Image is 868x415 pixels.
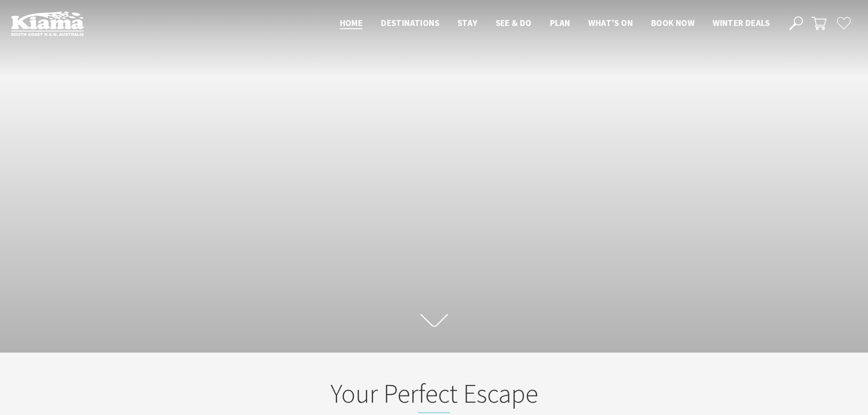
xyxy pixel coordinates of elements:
span: What’s On [588,17,633,28]
span: Plan [550,17,570,28]
nav: Main Menu [331,16,779,31]
img: Kiama Logo [11,11,84,36]
span: Home [340,17,363,28]
span: Destinations [381,17,439,28]
span: Stay [457,17,478,28]
span: Winter Deals [713,17,770,28]
h2: Your Perfect Escape [256,378,613,413]
span: See & Do [496,17,532,28]
span: Book now [651,17,694,28]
